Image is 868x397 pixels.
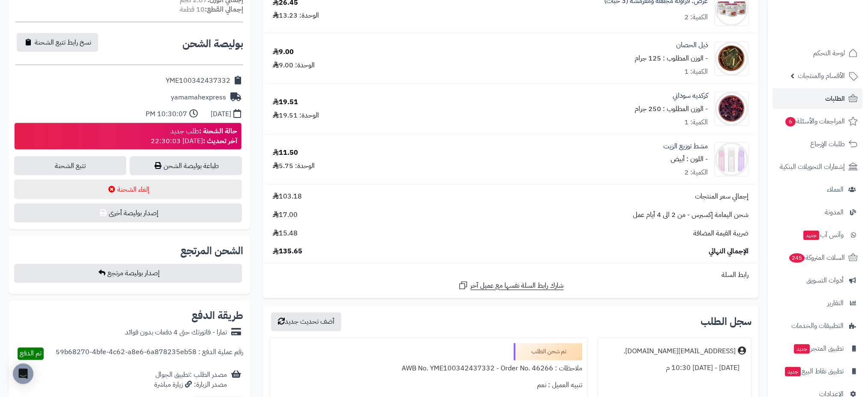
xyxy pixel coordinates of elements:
[827,183,844,195] span: العملاء
[825,206,844,218] span: المدونة
[773,156,863,177] a: إشعارات التحويلات البنكية
[773,111,863,132] a: المراجعات والأسئلة6
[130,156,242,175] a: طباعة بوليصة الشحن
[664,141,708,151] a: مشط توزيع الزيت
[56,348,243,360] div: رقم عملية الدفع : 59b68270-4bfe-4c62-a8e6-6a878235eb58
[694,229,749,238] span: ضريبة القيمة المضافة
[785,115,845,127] span: المراجعات والأسئلة
[266,271,755,280] div: رابط السلة
[785,367,801,376] span: جديد
[794,344,810,354] span: جديد
[471,281,564,291] span: شارك رابط السلة نفسها مع عميل آخر
[514,343,582,361] div: تم شحن الطلب
[14,180,242,199] button: إلغاء الشحنة
[273,161,315,171] div: الوحدة: 5.75
[14,156,126,175] a: تتبع الشحنة
[14,264,242,283] button: إصدار بوليصة مرتجع
[685,12,708,22] div: الكمية: 2
[780,161,845,173] span: إشعارات التحويلات البنكية
[709,247,749,257] span: الإجمالي النهائي
[773,270,863,291] a: أدوات التسويق
[273,229,298,238] span: 15.48
[789,252,845,264] span: السلات المتروكة
[773,134,863,154] a: طلبات الإرجاع
[271,313,341,331] button: أضف تحديث جديد
[814,47,845,59] span: لوحة التحكم
[792,320,844,332] span: التطبيقات والخدمات
[273,192,302,202] span: 103.18
[275,377,582,394] div: تنبيه العميل : نعم
[773,293,863,313] a: التقارير
[677,40,708,50] a: ذيل الحصان
[715,142,749,177] img: 1693803157-81978c01dbeb0fb6cca0cabbb4494eb1-90x90.jpg
[685,168,708,177] div: الكمية: 2
[773,316,863,336] a: التطبيقات والخدمات
[154,380,227,390] div: مصدر الزيارة: زيارة مباشرة
[146,109,187,119] div: 10:30:07 PM
[125,328,227,338] div: تمارا - فاتورتك حتى 4 دفعات بدون فوائد
[191,311,243,321] h2: طريقة الدفع
[773,225,863,245] a: وآتس آبجديد
[673,91,708,101] a: كركديه سوداني
[635,104,708,114] small: - الوزن المطلوب : 250 جرام
[182,39,243,49] h2: بوليصة الشحن
[671,154,708,164] small: - اللون : أبيض
[701,317,752,327] h3: سجل الطلب
[180,4,243,15] small: 10 قطعة
[154,370,227,390] div: مصدر الطلب :تطبيق الجوال
[695,192,749,202] span: إجمالي سعر المنتجات
[35,37,91,48] span: نسخ رابط تتبع الشحنة
[811,138,845,150] span: طلبات الإرجاع
[773,361,863,382] a: تطبيق نقاط البيعجديد
[273,247,302,257] span: 135.65
[773,88,863,109] a: الطلبات
[180,246,243,256] h2: الشحن المرتجع
[273,11,319,21] div: الوحدة: 13.23
[458,280,564,291] a: شارك رابط السلة نفسها مع عميل آخر
[715,92,749,126] img: 1661836073-Karkade-90x90.jpg
[199,126,237,136] strong: حالة الشحنة :
[275,361,582,377] div: ملاحظات : AWB No. YME100342437332 - Order No. 46266
[273,60,315,70] div: الوحدة: 9.00
[773,202,863,223] a: المدونة
[804,231,820,240] span: جديد
[171,93,226,102] div: yamamahexpress
[773,247,863,268] a: السلات المتروكة245
[151,126,237,146] div: طلب جديد [DATE] 22:30:03
[211,109,231,119] div: [DATE]
[14,204,242,223] button: إصدار بوليصة أخرى
[20,349,42,359] span: تم الدفع
[13,364,33,384] div: Open Intercom Messenger
[633,210,749,220] span: شحن اليمامة إكسبرس - من 2 الى 4 أيام عمل
[205,4,243,15] strong: إجمالي القطع:
[786,117,796,126] span: 6
[635,53,708,63] small: - الوزن المطلوب : 125 جرام
[273,111,319,120] div: الوحدة: 19.51
[203,136,237,146] strong: آخر تحديث :
[166,76,230,86] div: YME100342437332
[773,179,863,200] a: العملاء
[685,67,708,77] div: الكمية: 1
[798,70,845,82] span: الأقسام والمنتجات
[273,97,298,107] div: 19.51
[828,297,844,309] span: التقارير
[807,274,844,286] span: أدوات التسويق
[273,148,298,158] div: 11.50
[685,117,708,127] div: الكمية: 1
[17,33,98,52] button: نسخ رابط تتبع الشحنة
[784,365,844,377] span: تطبيق نقاط البيع
[715,42,749,76] img: 1650694361-Hosetail-90x90.jpg
[273,210,298,220] span: 17.00
[624,347,736,357] div: [EMAIL_ADDRESS][DOMAIN_NAME].
[803,229,844,241] span: وآتس آب
[793,343,844,355] span: تطبيق المتجر
[790,253,805,263] span: 245
[773,43,863,63] a: لوحة التحكم
[773,338,863,359] a: تطبيق المتجرجديد
[603,360,746,377] div: [DATE] - [DATE] 10:30 م
[826,93,845,105] span: الطلبات
[273,47,294,57] div: 9.00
